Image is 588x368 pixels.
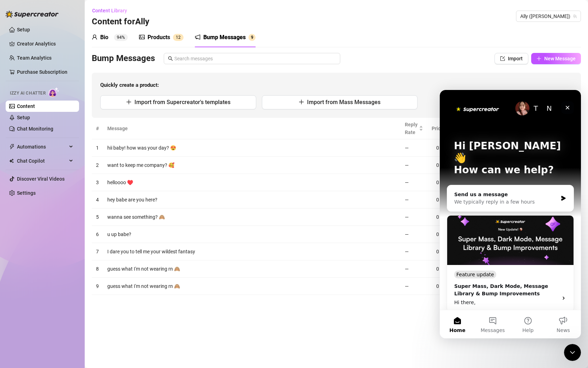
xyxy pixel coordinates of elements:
[401,174,427,191] td: —
[401,209,427,226] td: —
[17,55,52,61] a: Team Analytics
[500,56,505,61] span: import
[401,278,427,295] td: —
[103,260,401,278] td: guess what I'm not wearing rn 🙈
[100,33,108,42] div: Bio
[92,5,133,16] button: Content Library
[401,118,427,139] th: Reply Rate
[178,35,181,40] span: 2
[103,118,401,139] th: Message
[168,56,173,61] span: search
[92,278,103,295] td: 9
[17,27,30,32] a: Setup
[17,69,67,75] a: Purchase Subscription
[139,34,145,40] span: picture
[432,179,443,186] div: 0
[92,8,127,13] span: Content Library
[103,209,401,226] td: wanna see something? 🙈
[48,87,59,97] img: AI Chatter
[92,118,103,139] th: #
[508,56,523,61] span: Import
[564,344,581,361] iframe: Intercom live chat
[100,95,256,109] button: Import from Supercreator's templates
[9,158,14,163] img: Chat Copilot
[573,14,577,18] span: team
[92,139,103,157] td: 1
[114,34,128,41] sup: 94%
[405,121,418,136] span: Reply Rate
[103,278,401,295] td: guess what I'm not wearing rn 🙈
[544,56,576,61] span: New Message
[251,35,253,40] span: 9
[92,191,103,209] td: 4
[92,174,103,191] td: 3
[520,11,577,22] span: Ally (allydash)
[401,191,427,209] td: —
[17,38,73,49] a: Creator Analytics
[9,144,15,150] span: thunderbolt
[401,139,427,157] td: —
[494,53,528,64] button: Import
[401,260,427,278] td: —
[92,209,103,226] td: 5
[100,82,159,88] strong: Quickly create a product:
[176,35,178,40] span: 1
[440,90,581,338] iframe: Intercom live chat
[195,34,200,40] span: notification
[17,103,35,109] a: Content
[401,157,427,174] td: —
[17,126,53,132] a: Chat Monitoring
[432,282,443,290] div: 0
[92,243,103,260] td: 7
[432,196,443,204] div: 0
[432,213,443,221] div: 0
[248,34,256,41] sup: 9
[126,99,132,105] span: plus
[432,161,443,169] div: 0
[173,34,184,41] sup: 12
[401,243,427,260] td: —
[432,230,443,238] div: 0
[92,157,103,174] td: 2
[17,155,67,167] span: Chat Copilot
[92,16,149,28] h3: Content for Ally
[103,157,401,174] td: want to keep me company? 🥰
[174,55,336,62] input: Search messages
[134,99,230,105] span: Import from Supercreator's templates
[432,248,443,255] div: 0
[432,265,443,273] div: 0
[432,144,443,152] div: 0
[148,33,170,42] div: Products
[103,226,401,243] td: u up babe?
[262,95,418,109] button: Import from Mass Messages
[92,226,103,243] td: 6
[103,243,401,260] td: I dare you to tell me your wildest fantasy
[103,139,401,157] td: hii baby! how was your day? 😍
[17,190,36,196] a: Settings
[103,174,401,191] td: helloooo ♥️
[307,99,380,105] span: Import from Mass Messages
[203,33,246,42] div: Bump Messages
[17,115,30,120] a: Setup
[17,141,67,152] span: Automations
